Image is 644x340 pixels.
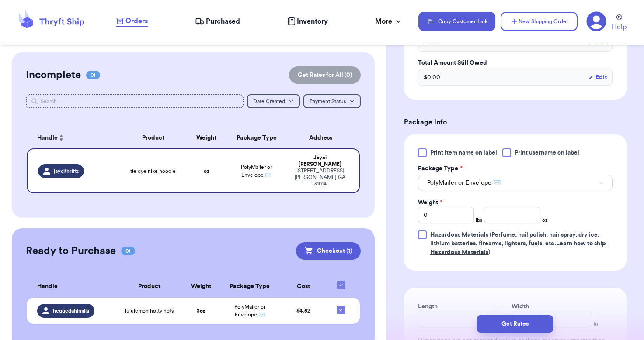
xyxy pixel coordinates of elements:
[588,73,607,82] button: Edit
[279,275,327,298] th: Cost
[418,198,442,207] label: Weight
[116,16,148,27] a: Orders
[130,168,176,175] span: tie dye nike hoodie
[197,308,205,313] strong: 3 oz
[182,275,221,298] th: Weight
[292,155,348,168] div: Jayci [PERSON_NAME]
[427,179,501,187] span: PolyMailer or Envelope ✉️
[296,308,310,313] span: $ 4.52
[53,307,89,314] span: heggedahlmilla
[204,168,209,174] strong: oz
[476,216,482,223] span: lbs
[286,127,360,148] th: Address
[287,16,328,27] a: Inventory
[292,168,348,187] div: [STREET_ADDRESS] [PERSON_NAME] , GA 31014
[37,134,58,143] span: Handle
[515,148,579,157] span: Print username on label
[247,94,300,108] button: Date Created
[310,99,346,104] span: Payment Status
[37,282,58,291] span: Handle
[424,73,440,82] span: $ 0.00
[430,148,497,157] span: Print item name on label
[26,244,116,258] h2: Ready to Purchase
[121,247,135,255] span: 01
[512,302,529,311] label: Width
[303,94,361,108] button: Payment Status
[195,16,240,27] a: Purchased
[241,165,272,178] span: PolyMailer or Envelope ✉️
[418,175,613,191] button: PolyMailer or Envelope ✉️
[120,127,187,148] th: Product
[234,304,265,317] span: PolyMailer or Envelope ✉️
[187,127,227,148] th: Weight
[612,14,627,32] a: Help
[226,127,286,148] th: Package Type
[501,12,578,31] button: New Shipping Order
[477,315,553,333] button: Get Rates
[221,275,279,298] th: Package Type
[54,168,79,175] span: jaycithrifts
[117,275,182,298] th: Product
[430,232,488,238] span: Hazardous Materials
[297,16,328,27] span: Inventory
[612,22,627,32] span: Help
[418,12,495,31] button: Copy Customer Link
[253,99,285,104] span: Date Created
[206,16,240,27] span: Purchased
[404,117,627,127] h3: Package Info
[296,242,361,260] button: Checkout (1)
[125,16,148,26] span: Orders
[542,216,548,223] span: oz
[430,232,606,255] span: (Perfume, nail polish, hair spray, dry ice, lithium batteries, firearms, lighters, fuels, etc. )
[375,16,403,27] div: More
[86,71,100,79] span: 01
[26,68,81,82] h2: Incomplete
[26,94,244,108] input: Search
[125,307,174,314] span: lululemon hotty hots
[58,133,65,143] button: Sort ascending
[418,302,438,311] label: Length
[289,66,361,84] button: Get Rates for All (0)
[418,164,463,173] label: Package Type
[418,58,613,67] label: Total Amount Still Owed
